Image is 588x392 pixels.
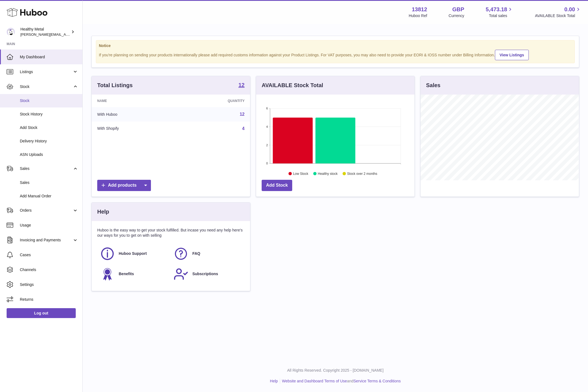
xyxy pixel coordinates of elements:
a: 12 [240,112,245,117]
th: Quantity [177,95,250,107]
div: Healthy Metal [20,27,70,37]
td: With Huboo [92,107,177,122]
a: Service Terms & Conditions [353,379,401,383]
a: Benefits [100,267,168,281]
span: FAQ [192,251,200,256]
a: Help [270,379,278,383]
span: Orders [20,208,72,213]
span: My Dashboard [20,54,78,60]
span: Stock [20,84,72,89]
a: Website and Dashboard Terms of Use [282,379,347,383]
span: ASN Uploads [20,152,78,157]
th: Name [92,95,177,107]
li: and [280,379,401,384]
span: Listings [20,69,72,74]
span: Huboo Support [119,251,147,256]
text: Healthy stock [318,172,338,176]
text: Stock over 2 months [347,172,377,176]
span: Returns [20,297,78,302]
strong: 12 [239,82,245,88]
text: 4 [266,125,268,128]
div: Currency [449,13,464,18]
text: 6 [266,107,268,110]
td: With Shopify [92,122,177,136]
h3: Sales [426,82,440,89]
span: Benefits [119,271,134,277]
p: Huboo is the easy way to get your stock fulfilled. But incase you need any help here's our ways f... [97,228,245,238]
span: Stock [20,98,78,103]
a: FAQ [174,246,242,261]
span: Channels [20,267,78,272]
span: Add Manual Order [20,194,78,199]
h3: AVAILABLE Stock Total [262,82,323,89]
a: 4 [242,126,245,131]
span: Sales [20,166,72,171]
a: 12 [239,82,245,89]
text: 2 [266,143,268,147]
a: Subscriptions [174,267,242,281]
div: If you're planning on sending your products internationally please add required customs informati... [99,49,572,60]
text: 0 [266,162,268,165]
span: Cases [20,252,78,258]
span: Total sales [489,13,513,18]
a: Add Stock [262,180,292,191]
a: Huboo Support [100,246,168,261]
a: View Listings [495,50,529,60]
text: Low Stock [293,172,308,176]
span: Delivery History [20,139,78,144]
p: All Rights Reserved. Copyright 2025 - [DOMAIN_NAME] [87,368,584,373]
span: Subscriptions [192,271,218,277]
span: AVAILABLE Stock Total [535,13,581,18]
a: 0.00 AVAILABLE Stock Total [535,6,581,18]
h3: Help [97,208,109,216]
strong: Notice [99,43,572,48]
h3: Total Listings [97,82,133,89]
span: Sales [20,180,78,185]
span: [PERSON_NAME][EMAIL_ADDRESS][DOMAIN_NAME] [20,32,110,37]
div: Huboo Ref [409,13,427,18]
span: Add Stock [20,125,78,130]
span: Stock History [20,112,78,117]
a: Add products [97,180,151,191]
span: 0.00 [564,6,575,13]
span: Settings [20,282,78,287]
span: 5,473.18 [486,6,507,13]
a: Log out [7,308,76,318]
strong: 13812 [412,6,427,13]
span: Invoicing and Payments [20,238,72,243]
strong: GBP [452,6,464,13]
a: 5,473.18 Total sales [486,6,514,18]
img: jose@healthy-metal.com [7,28,15,36]
span: Usage [20,223,78,228]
